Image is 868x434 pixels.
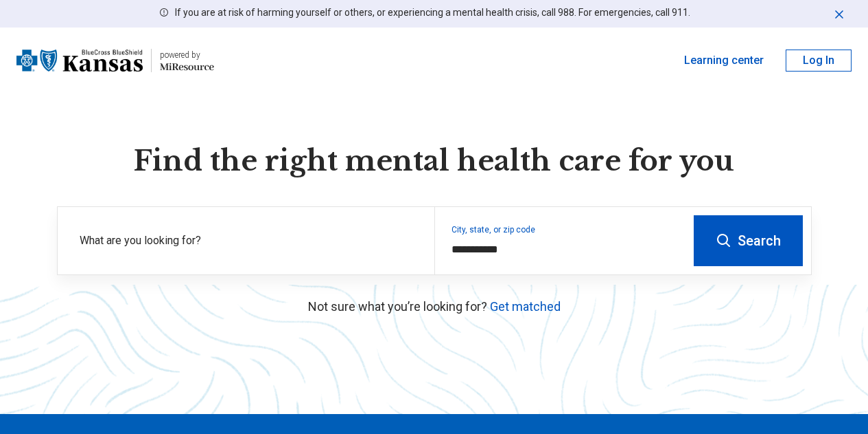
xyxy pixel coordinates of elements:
img: Blue Cross Blue Shield Kansas [16,44,143,77]
p: If you are at risk of harming yourself or others, or experiencing a mental health crisis, call 98... [175,6,690,20]
button: Dismiss [832,6,846,22]
a: Get matched [490,299,561,314]
h1: Find the right mental health care for you [57,143,812,179]
a: Learning center [684,52,764,69]
div: powered by [160,49,214,61]
label: What are you looking for? [80,232,418,249]
button: Search [694,215,803,266]
a: Blue Cross Blue Shield Kansaspowered by [16,44,214,77]
button: Log In [786,50,852,72]
p: Not sure what you’re looking for? [57,297,812,316]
